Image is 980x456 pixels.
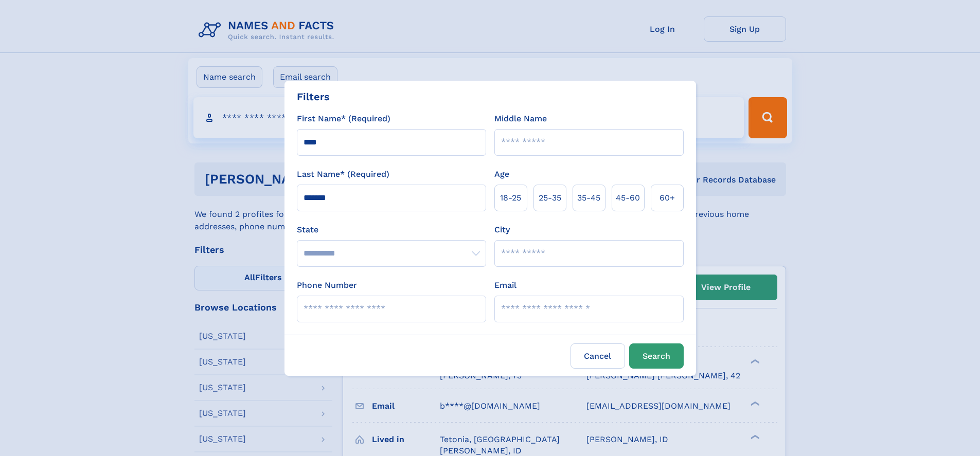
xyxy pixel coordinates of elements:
label: State [297,224,486,236]
label: Email [494,279,516,291]
label: Age [494,168,509,180]
div: Filters [297,89,330,104]
span: 25‑35 [539,192,561,204]
span: 45‑60 [616,192,640,204]
label: First Name* (Required) [297,113,390,125]
label: Middle Name [494,113,547,125]
label: City [494,224,510,236]
span: 35‑45 [577,192,600,204]
span: 18‑25 [500,192,521,204]
label: Cancel [571,343,625,369]
button: Search [629,343,684,369]
span: 60+ [660,192,675,204]
label: Last Name* (Required) [297,168,389,180]
label: Phone Number [297,279,357,291]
